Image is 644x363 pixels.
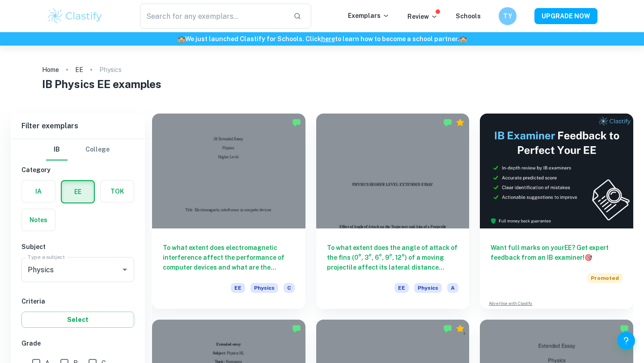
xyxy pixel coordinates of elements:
[21,165,134,175] h6: Category
[459,35,467,42] span: 🏫
[534,8,597,24] button: UPGRADE NOW
[480,114,633,228] img: Thumbnail
[348,11,390,21] p: Exemplars
[394,283,409,293] span: EE
[75,63,83,76] a: EE
[21,338,134,348] h6: Grade
[491,243,623,262] h6: Want full marks on your EE ? Get expert feedback from an IB examiner!
[456,324,465,333] div: Premium
[46,139,68,160] button: IB
[22,209,55,231] button: Notes
[284,283,295,293] span: C
[152,114,305,309] a: To what extent does electromagnetic interference affect the performance of computer devices and w...
[620,324,629,333] img: Marked
[407,12,438,21] p: Review
[2,34,642,44] h6: We just launched Clastify for Schools. Click to learn how to become a school partner.
[101,181,134,202] button: TOK
[231,283,245,293] span: EE
[587,273,623,283] span: Promoted
[99,65,122,75] p: Physics
[480,114,633,309] a: Want full marks on yourEE? Get expert feedback from an IB examiner!PromotedAdvertise with Clastify
[250,283,278,293] span: Physics
[47,7,103,25] img: Clastify logo
[443,118,452,127] img: Marked
[119,263,131,276] button: Open
[11,114,145,139] h6: Filter exemplars
[46,139,110,160] div: Filter type choice
[178,35,185,42] span: 🏫
[42,76,602,92] h1: IB Physics EE examples
[28,253,65,261] label: Type a subject
[327,243,459,272] h6: To what extent does the angle of attack of the fins (0°, 3°, 6°, 9°, 12°) of a moving projectile ...
[163,243,295,272] h6: To what extent does electromagnetic interference affect the performance of computer devices and w...
[140,4,286,29] input: Search for any exemplars...
[21,296,134,306] h6: Criteria
[62,181,94,203] button: EE
[503,11,513,21] h6: TY
[321,35,335,42] a: here
[456,118,465,127] div: Premium
[316,114,470,309] a: To what extent does the angle of attack of the fins (0°, 3°, 6°, 9°, 12°) of a moving projectile ...
[585,254,592,261] span: 🎯
[85,139,110,160] button: College
[21,312,134,328] button: Select
[443,324,452,333] img: Marked
[22,181,55,202] button: IA
[456,13,481,20] a: Schools
[499,7,517,25] button: TY
[21,242,134,252] h6: Subject
[292,324,301,333] img: Marked
[617,332,635,350] button: Help and Feedback
[489,300,532,307] a: Advertise with Clastify
[42,63,59,76] a: Home
[414,283,442,293] span: Physics
[292,118,301,127] img: Marked
[447,283,458,293] span: A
